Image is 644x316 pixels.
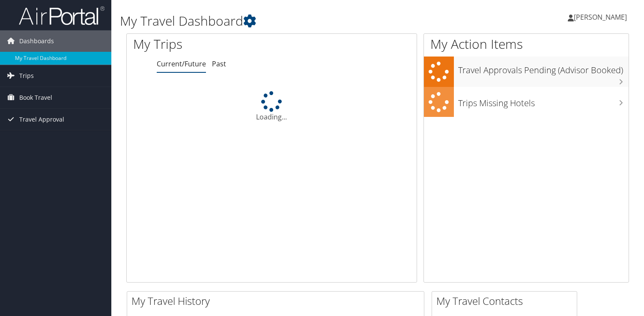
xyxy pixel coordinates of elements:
a: Current/Future [157,59,206,69]
a: Travel Approvals Pending (Advisor Booked) [424,57,629,87]
h1: My Action Items [424,35,629,53]
a: Past [212,59,226,69]
h2: My Travel Contacts [436,294,577,308]
h1: My Travel Dashboard [120,12,464,30]
div: Loading... [127,91,417,122]
a: Trips Missing Hotels [424,87,629,117]
h1: My Trips [133,35,289,53]
span: Book Travel [19,87,52,108]
img: airportal-logo.png [19,6,104,26]
span: Travel Approval [19,109,64,130]
a: [PERSON_NAME] [568,4,635,30]
h2: My Travel History [131,294,424,308]
span: Dashboards [19,30,54,52]
span: Trips [19,65,34,86]
span: [PERSON_NAME] [574,12,627,22]
h3: Trips Missing Hotels [458,93,629,109]
h3: Travel Approvals Pending (Advisor Booked) [458,60,629,76]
